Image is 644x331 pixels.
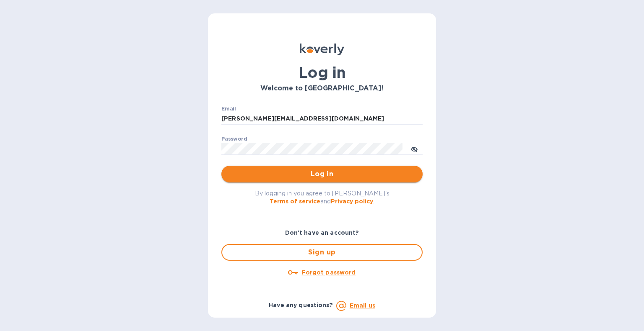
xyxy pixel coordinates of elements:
h3: Welcome to [GEOGRAPHIC_DATA]! [221,85,423,92]
u: Forgot password [301,269,356,276]
button: Log in [221,166,423,182]
button: Sign up [221,244,423,261]
a: Email us [350,302,375,309]
input: Enter email address [221,113,423,125]
span: Sign up [229,247,415,257]
button: toggle password visibility [406,140,423,157]
span: By logging in you agree to [PERSON_NAME]'s and . [255,190,390,205]
img: Koverly [300,44,344,55]
a: Terms of service [270,198,320,205]
span: Log in [228,169,416,179]
b: Have any questions? [269,302,333,308]
b: Don't have an account? [285,229,359,236]
label: Password [221,136,247,141]
a: Privacy policy [331,198,373,205]
label: Email [221,106,236,111]
h1: Log in [221,64,423,81]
